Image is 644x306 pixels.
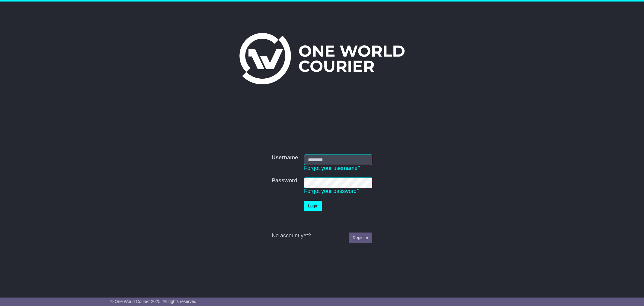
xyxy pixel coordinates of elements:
[304,165,360,171] a: Forgot your username?
[111,299,198,304] span: © One World Courier 2025. All rights reserved.
[272,177,297,184] label: Password
[239,33,404,84] img: One World
[304,188,360,194] a: Forgot your password?
[304,201,322,211] button: Login
[272,233,372,239] div: No account yet?
[272,155,298,161] label: Username
[349,233,372,243] a: Register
